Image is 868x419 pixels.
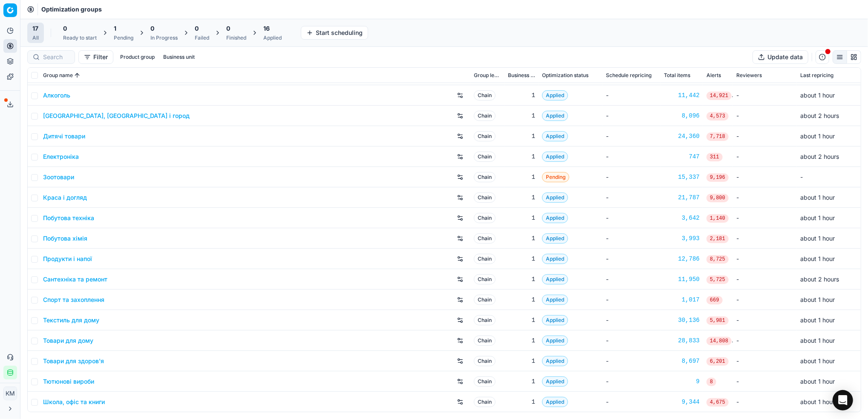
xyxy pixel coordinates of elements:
a: Продукти і напої [43,255,92,263]
span: Chain [474,213,496,223]
td: - [603,126,660,146]
td: - [603,249,660,269]
span: Applied [542,131,568,141]
span: about 1 hour [800,337,835,344]
span: 669 [707,296,723,304]
a: Дитячі товари [43,132,85,141]
a: Побутова хімія [43,234,87,243]
div: 1 [508,234,535,243]
span: 17 [32,24,38,33]
span: 311 [707,153,723,161]
span: Business unit [508,72,535,79]
td: - [603,392,660,412]
a: Алкоголь [43,91,70,100]
td: - [733,269,797,290]
span: Chain [474,315,496,325]
div: In Progress [150,34,178,41]
div: 1 [508,398,535,406]
td: - [603,228,660,249]
td: - [733,228,797,249]
span: Chain [474,131,496,141]
span: Chain [474,336,496,346]
span: 16 [263,24,270,33]
div: 1 [508,377,535,386]
td: - [603,351,660,371]
td: - [603,85,660,106]
span: Chain [474,397,496,407]
span: Chain [474,233,496,244]
a: 8,096 [664,112,700,120]
span: 8,725 [707,255,729,264]
a: Товари для дому [43,336,93,345]
span: Applied [542,356,568,366]
td: - [603,310,660,330]
span: Chain [474,111,496,121]
div: 1 [508,336,535,345]
span: Schedule repricing [606,72,652,79]
a: Тютюнові вироби [43,377,94,386]
span: Applied [542,295,568,305]
a: Товари для здоров'я [43,357,104,365]
div: All [32,34,39,41]
a: [GEOGRAPHIC_DATA], [GEOGRAPHIC_DATA] і город [43,112,190,120]
span: Chain [474,356,496,366]
div: 24,360 [664,132,700,141]
span: about 2 hours [800,276,839,283]
td: - [797,167,861,187]
span: 0 [150,24,154,33]
td: - [603,208,660,228]
span: Chain [474,152,496,162]
a: 3,993 [664,234,700,243]
span: Chain [474,376,496,387]
span: 4,675 [707,398,729,407]
span: Group name [43,72,73,79]
span: Applied [542,233,568,244]
td: - [603,269,660,290]
button: Update data [753,50,808,64]
div: 1 [508,275,535,284]
nav: breadcrumb [41,5,102,14]
span: Applied [542,336,568,346]
span: Last repricing [800,72,833,79]
span: Alerts [707,72,721,79]
span: about 1 hour [800,92,835,99]
span: 0 [226,24,230,33]
span: Applied [542,397,568,407]
div: 1 [508,152,535,161]
td: - [603,106,660,126]
span: 5,725 [707,276,729,284]
span: 1,140 [707,214,729,223]
span: about 1 hour [800,296,835,303]
span: Applied [542,152,568,162]
a: 9,344 [664,398,700,406]
td: - [733,351,797,371]
div: 1 [508,296,535,304]
button: Business unit [160,52,198,62]
td: - [733,146,797,167]
div: Finished [226,34,246,41]
a: 30,136 [664,316,700,324]
a: 28,833 [664,336,700,345]
button: Start scheduling [301,26,368,40]
span: about 1 hour [800,194,835,201]
span: about 2 hours [800,112,839,119]
span: about 1 hour [800,316,835,324]
span: 1 [114,24,116,33]
div: Applied [263,34,282,41]
div: 8,697 [664,357,700,365]
span: about 1 hour [800,235,835,242]
span: about 1 hour [800,132,835,140]
a: 9 [664,377,700,386]
a: 15,337 [664,173,700,181]
div: Pending [114,34,133,41]
span: Applied [542,213,568,223]
div: 1 [508,193,535,202]
a: Електроніка [43,152,79,161]
td: - [733,392,797,412]
span: 14,808 [707,337,732,345]
a: Зоотовари [43,173,74,181]
span: Pending [542,172,569,182]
